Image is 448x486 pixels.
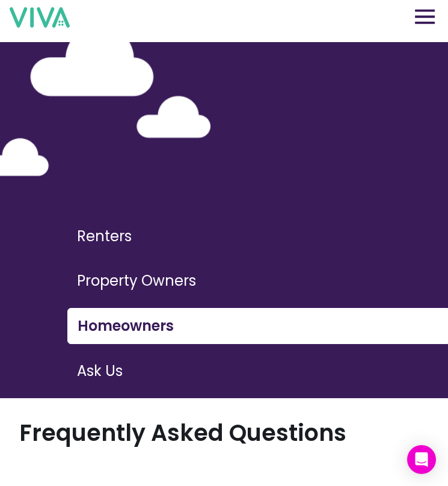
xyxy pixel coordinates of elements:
button: Property Owners [67,263,448,298]
h1: Frequently Asked Questions [19,417,429,449]
img: opens navigation menu [415,9,435,24]
a: Renters [67,219,448,263]
div: Open Intercom Messenger [407,445,436,474]
a: Homeowners [67,308,448,354]
button: Renters [67,219,448,254]
a: Ask Us [67,354,448,398]
button: Homeowners [67,308,448,344]
button: Ask Us [67,354,448,389]
img: viva [10,7,70,28]
a: Property Owners [67,263,448,308]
